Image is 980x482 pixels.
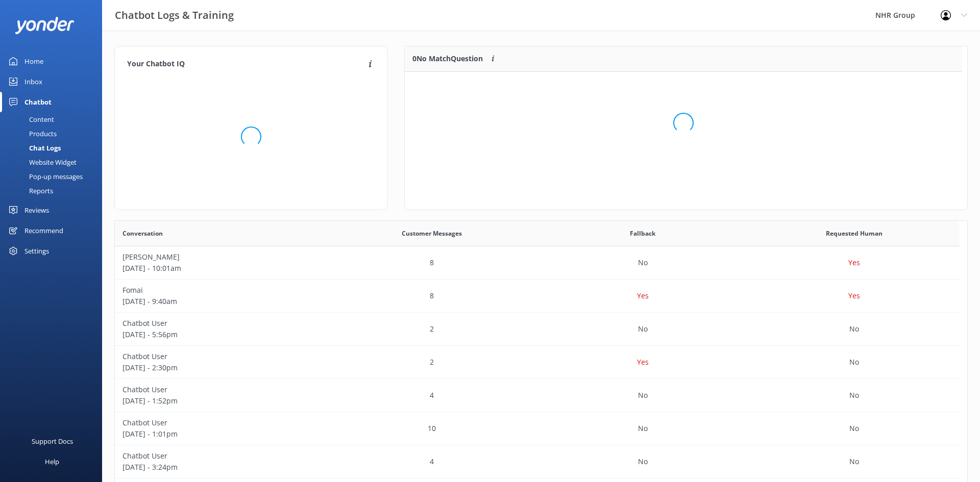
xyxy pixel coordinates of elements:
h4: Your Chatbot IQ [127,59,365,70]
h3: Chatbot Logs & Training [115,7,234,23]
div: Pop-up messages [6,169,83,184]
p: Chatbot User [122,450,318,462]
p: Chatbot User [122,384,318,395]
img: yonder-white-logo.png [15,17,74,34]
a: Website Widget [6,155,102,169]
div: row [115,280,960,313]
span: Conversation [122,229,163,238]
p: No [638,456,648,467]
div: Help [45,451,59,472]
p: 4 [430,390,434,401]
div: row [115,246,960,280]
p: [DATE] - 1:01pm [122,428,318,440]
div: Reviews [24,200,49,220]
a: Reports [6,184,102,198]
a: Chat Logs [6,141,102,155]
a: Content [6,112,102,126]
div: Content [6,112,54,126]
div: Products [6,126,57,141]
p: No [849,423,859,434]
div: Settings [24,241,49,261]
div: Home [24,51,43,71]
div: Reports [6,184,53,198]
p: No [849,456,859,467]
a: Products [6,126,102,141]
p: Chatbot User [122,417,318,428]
div: row [115,346,960,379]
div: Support Docs [32,431,73,451]
p: No [638,390,648,401]
div: row [115,412,960,445]
p: 0 No Match Question [412,53,483,64]
div: row [115,445,960,478]
p: [DATE] - 3:24pm [122,462,318,473]
p: [DATE] - 9:40am [122,296,318,307]
p: 4 [430,456,434,467]
div: grid [405,72,962,174]
div: row [115,379,960,412]
p: [DATE] - 2:30pm [122,362,318,373]
div: Chat Logs [6,141,61,155]
div: Website Widget [6,155,77,169]
div: row [115,313,960,346]
p: 10 [428,423,436,434]
p: Chatbot User [122,351,318,362]
div: Recommend [24,220,63,241]
p: No [849,390,859,401]
p: No [638,423,648,434]
p: [DATE] - 5:56pm [122,329,318,340]
p: Fomai [122,285,318,296]
p: [DATE] - 1:52pm [122,395,318,407]
p: [PERSON_NAME] [122,251,318,263]
p: [DATE] - 10:01am [122,263,318,274]
div: Chatbot [24,92,52,112]
a: Pop-up messages [6,169,102,184]
div: Inbox [24,71,42,92]
p: Chatbot User [122,318,318,329]
span: Customer Messages [402,229,462,238]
